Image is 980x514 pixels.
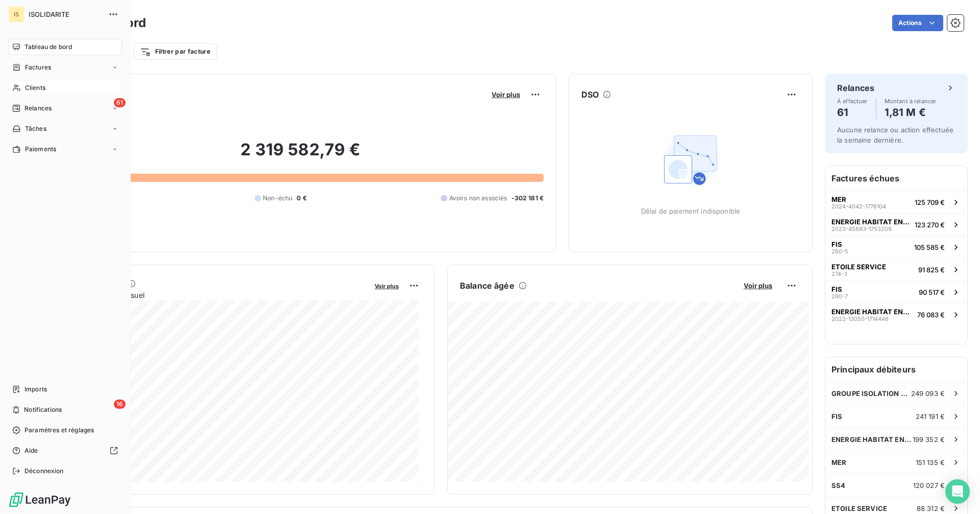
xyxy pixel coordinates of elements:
span: 249 093 € [911,389,945,398]
span: Aide [24,446,38,455]
button: Voir plus [488,90,523,99]
button: Filtrer par facture [133,43,217,60]
span: Factures [25,63,51,72]
span: 2023-45693-1753209 [831,226,892,232]
h6: Relances [837,82,874,94]
span: 2023-13050-1714448 [831,316,889,322]
button: ENERGIE HABITAT ENVIRONNEMENT2023-13050-171444876 083 € [825,303,967,325]
span: 120 027 € [913,481,945,489]
span: MER [831,458,846,466]
button: ENERGIE HABITAT ENVIRONNEMENT2023-45693-1753209123 270 € [825,213,967,236]
span: 125 709 € [915,198,945,206]
button: FIS260-5105 585 € [825,236,967,258]
span: 88 312 € [917,504,945,512]
span: ENERGIE HABITAT ENVIRONNEMENT [831,435,913,443]
span: 199 352 € [913,435,945,443]
h4: 1,81 M € [885,104,937,121]
img: Empty state [658,127,723,193]
span: Paiements [25,145,56,154]
span: Chiffre d'affaires mensuel [58,290,367,300]
span: Imports [24,385,47,394]
span: Tâches [25,124,46,133]
span: 105 585 € [914,243,945,251]
span: 260-5 [831,248,848,254]
span: Notifications [24,405,62,414]
button: Voir plus [372,281,402,290]
h4: 61 [837,104,868,121]
div: IS [8,6,24,22]
span: ENERGIE HABITAT ENVIRONNEMENT [831,308,913,316]
span: ENERGIE HABITAT ENVIRONNEMENT [831,218,911,226]
span: Montant à relancer [885,98,937,104]
span: ETOILE SERVICE [831,504,887,512]
h2: 2 319 582,79 € [58,139,544,170]
span: MER [831,195,846,203]
a: Aide [8,442,122,459]
span: À effectuer [837,98,868,104]
span: 123 270 € [915,221,945,229]
span: ISOLIDARITE [29,10,102,18]
button: Actions [892,15,943,31]
span: Voir plus [375,283,399,290]
span: Délai de paiement indisponible [641,207,741,215]
span: GROUPE ISOLATION ENVIRONNEMENT [831,389,911,398]
span: -302 181 € [511,194,544,203]
div: Open Intercom Messenger [945,479,970,504]
span: Relances [24,104,52,113]
span: 61 [114,98,126,107]
span: 274-3 [831,271,847,277]
span: Non-échu [263,194,292,203]
span: Clients [25,83,45,92]
span: FIS [831,412,842,420]
span: FIS [831,285,842,293]
span: FIS [831,240,842,248]
span: ETOILE SERVICE [831,263,886,271]
h6: Factures échues [825,166,967,191]
span: Déconnexion [24,466,64,476]
span: 76 083 € [917,311,945,319]
span: Voir plus [744,282,772,290]
img: Logo LeanPay [8,492,71,508]
span: 0 € [297,194,306,203]
span: Paramètres et réglages [24,426,94,435]
button: FIS260-790 517 € [825,281,967,303]
span: 91 825 € [918,266,945,274]
span: Voir plus [492,90,520,99]
button: Voir plus [741,281,775,290]
h6: Balance âgée [460,279,514,292]
button: MER2024-4042-1776104125 709 € [825,191,967,213]
span: 2024-4042-1776104 [831,203,886,209]
span: 16 [114,400,126,409]
span: 151 135 € [916,458,945,466]
span: Aucune relance ou action effectuée la semaine dernière. [837,126,953,144]
span: Avoirs non associés [449,194,507,203]
h6: DSO [581,88,599,101]
span: SS4 [831,481,845,489]
span: 90 517 € [919,288,945,296]
span: 241 191 € [916,412,945,420]
h6: Principaux débiteurs [825,357,967,382]
button: ETOILE SERVICE274-391 825 € [825,258,967,281]
span: 260-7 [831,293,848,299]
span: Tableau de bord [24,42,72,52]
